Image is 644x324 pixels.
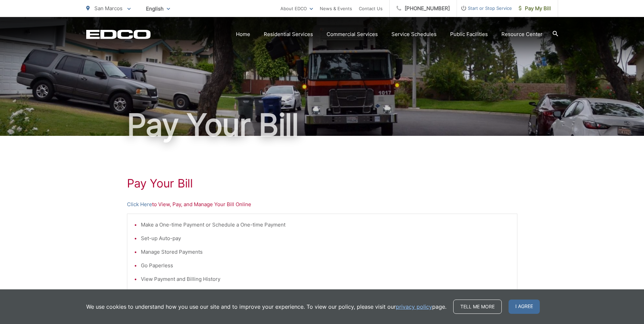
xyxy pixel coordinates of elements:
[127,200,517,209] p: to View, Pay, and Manage Your Bill Online
[141,221,510,229] li: Make a One-time Payment or Schedule a One-time Payment
[501,30,542,38] a: Resource Center
[86,303,446,311] p: We use cookies to understand how you use our site and to improve your experience. To view our pol...
[141,234,510,242] li: Set-up Auto-pay
[453,300,502,314] a: Tell me more
[127,177,517,190] h1: Pay Your Bill
[86,30,151,39] a: EDCD logo. Return to the homepage.
[141,275,510,283] li: View Payment and Billing History
[450,30,488,38] a: Public Facilities
[280,4,313,13] a: About EDCO
[509,300,540,314] span: I agree
[519,4,551,13] span: Pay My Bill
[391,30,437,38] a: Service Schedules
[359,4,383,13] a: Contact Us
[94,5,123,12] span: San Marcos
[396,303,432,311] a: privacy policy
[141,262,510,270] li: Go Paperless
[86,108,558,142] h1: Pay Your Bill
[127,200,152,209] a: Click Here
[236,30,250,38] a: Home
[264,30,313,38] a: Residential Services
[327,30,378,38] a: Commercial Services
[141,248,510,256] li: Manage Stored Payments
[141,3,175,15] span: English
[320,4,352,13] a: News & Events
